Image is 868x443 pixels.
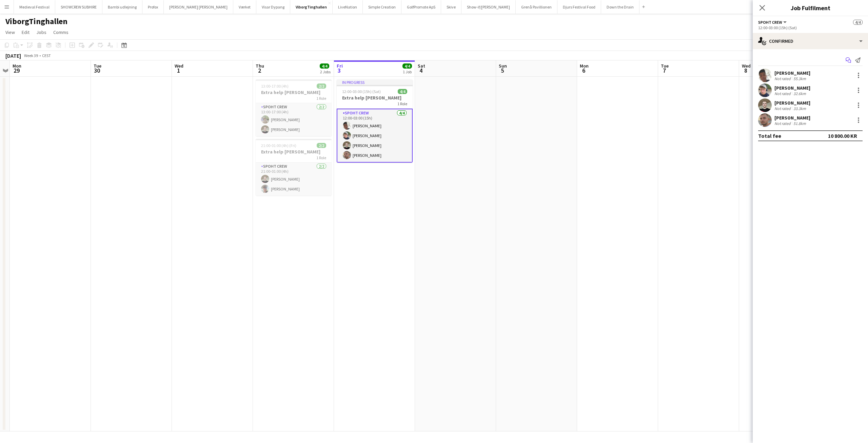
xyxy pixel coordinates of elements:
[792,121,807,126] div: 51.8km
[51,28,71,37] a: Comms
[5,16,67,26] h1: ViborgTinghallen
[742,63,751,69] span: Wed
[397,101,407,106] span: 1 Role
[403,69,412,74] div: 1 Job
[261,143,296,148] span: 21:00-01:00 (4h) (Fri)
[317,143,326,148] span: 2/2
[402,63,412,69] span: 4/4
[5,29,15,35] span: View
[661,63,669,69] span: Tue
[758,132,781,139] div: Total fee
[792,91,807,96] div: 32.6km
[53,29,68,35] span: Comms
[337,109,413,163] app-card-role: Spoht Crew4/412:00-03:00 (15h)[PERSON_NAME][PERSON_NAME][PERSON_NAME][PERSON_NAME]
[660,67,669,74] span: 7
[336,67,343,74] span: 3
[256,149,332,155] h3: Extra help [PERSON_NAME]
[320,63,329,69] span: 4/4
[774,91,792,96] div: Not rated
[774,85,810,91] div: [PERSON_NAME]
[102,0,142,14] button: Bambi udlejning
[557,0,601,14] button: Djurs Festival Food
[14,0,55,14] button: Medieval Festival
[142,0,164,14] button: Profox
[417,67,425,74] span: 4
[774,76,792,81] div: Not rated
[12,67,21,74] span: 29
[22,29,29,35] span: Edit
[255,67,264,74] span: 2
[828,132,857,139] div: 10 800.00 KR
[256,103,332,136] app-card-role: Spoht Crew2/213:00-17:00 (4h)[PERSON_NAME][PERSON_NAME]
[164,0,233,14] button: [PERSON_NAME] [PERSON_NAME]
[22,53,39,58] span: Week 39
[5,52,21,59] div: [DATE]
[774,70,810,76] div: [PERSON_NAME]
[42,53,51,58] div: CEST
[256,163,332,196] app-card-role: Spoht Crew2/221:00-01:00 (4h)[PERSON_NAME][PERSON_NAME]
[256,63,264,69] span: Thu
[55,0,102,14] button: SHOWCREW SUBHIRE
[256,89,332,95] h3: Extra help [PERSON_NAME]
[290,0,333,14] button: ViborgTinghallen
[601,0,639,14] button: Down the Drain
[261,84,289,89] span: 13:00-17:00 (4h)
[753,3,868,12] h3: Job Fulfilment
[758,20,782,25] span: Spoht Crew
[13,63,21,69] span: Mon
[337,95,413,101] h3: Extra help [PERSON_NAME]
[93,67,101,74] span: 30
[441,0,461,14] button: Skive
[774,106,792,111] div: Not rated
[34,28,49,37] a: Jobs
[19,28,32,37] a: Edit
[320,69,331,74] div: 2 Jobs
[758,20,788,25] button: Spoht Crew
[398,89,407,94] span: 4/4
[233,0,256,14] button: Værket
[418,63,425,69] span: Sat
[580,63,589,69] span: Mon
[853,20,863,25] span: 4/4
[174,67,183,74] span: 1
[36,29,46,35] span: Jobs
[753,33,868,49] div: Confirmed
[461,0,516,14] button: Show-if/[PERSON_NAME]
[94,63,101,69] span: Tue
[337,63,343,69] span: Fri
[3,28,18,37] a: View
[774,121,792,126] div: Not rated
[579,67,589,74] span: 6
[256,0,290,14] button: Visar Dypang
[792,106,807,111] div: 33.3km
[774,100,810,106] div: [PERSON_NAME]
[363,0,401,14] button: Simple Creation
[317,84,326,89] span: 2/2
[337,79,413,85] div: In progress
[256,79,332,136] app-job-card: 13:00-17:00 (4h)2/2Extra help [PERSON_NAME]1 RoleSpoht Crew2/213:00-17:00 (4h)[PERSON_NAME][PERSO...
[516,0,557,14] button: Grenå Pavillionen
[175,63,183,69] span: Wed
[337,79,413,163] app-job-card: In progress12:00-03:00 (15h) (Sat)4/4Extra help [PERSON_NAME]1 RoleSpoht Crew4/412:00-03:00 (15h)...
[401,0,441,14] button: GolfPromote ApS
[741,67,751,74] span: 8
[316,155,326,160] span: 1 Role
[792,76,807,81] div: 55.3km
[316,96,326,101] span: 1 Role
[498,67,507,74] span: 5
[342,89,381,94] span: 12:00-03:00 (15h) (Sat)
[758,25,863,30] div: 12:00-03:00 (15h) (Sat)
[333,0,363,14] button: LiveNation
[256,139,332,196] app-job-card: 21:00-01:00 (4h) (Fri)2/2Extra help [PERSON_NAME]1 RoleSpoht Crew2/221:00-01:00 (4h)[PERSON_NAME]...
[499,63,507,69] span: Sun
[774,115,810,121] div: [PERSON_NAME]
